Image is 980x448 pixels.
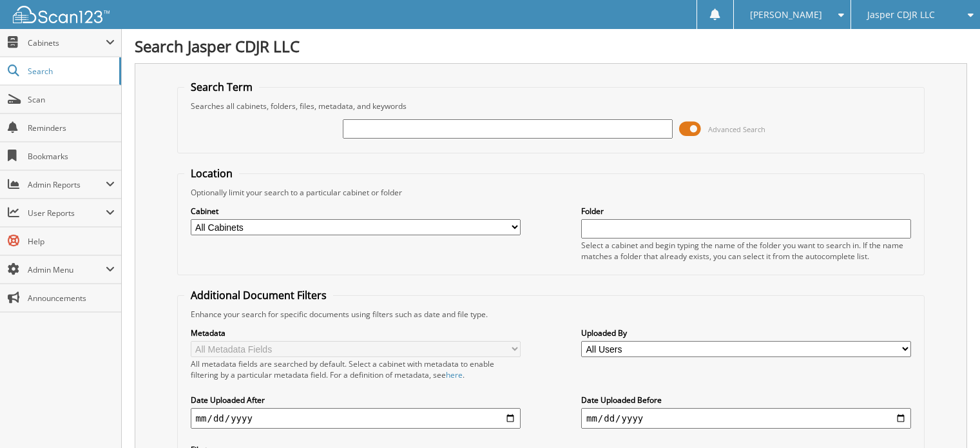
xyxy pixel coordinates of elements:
[446,369,463,380] a: here
[581,206,911,217] label: Folder
[28,208,106,219] span: User Reports
[867,11,935,19] span: Jasper CDJR LLC
[135,35,967,57] h1: Search Jasper CDJR LLC
[191,358,521,380] div: All metadata fields are searched by default. Select a cabinet with metadata to enable filtering b...
[28,236,115,247] span: Help
[184,288,333,302] legend: Additional Document Filters
[191,206,521,217] label: Cabinet
[184,187,918,198] div: Optionally limit your search to a particular cabinet or folder
[191,327,521,338] label: Metadata
[581,327,911,338] label: Uploaded By
[28,151,115,162] span: Bookmarks
[581,394,911,405] label: Date Uploaded Before
[28,37,106,48] span: Cabinets
[28,264,106,275] span: Admin Menu
[916,386,980,448] iframe: Chat Widget
[13,6,110,23] img: scan123-logo-white.svg
[28,293,115,304] span: Announcements
[581,408,911,429] input: end
[28,122,115,133] span: Reminders
[581,240,911,262] div: Select a cabinet and begin typing the name of the folder you want to search in. If the name match...
[191,408,521,429] input: start
[184,101,918,112] div: Searches all cabinets, folders, files, metadata, and keywords
[191,394,521,405] label: Date Uploaded After
[28,94,115,105] span: Scan
[184,166,239,180] legend: Location
[28,66,113,77] span: Search
[750,11,822,19] span: [PERSON_NAME]
[708,124,765,134] span: Advanced Search
[28,179,106,190] span: Admin Reports
[184,309,918,320] div: Enhance your search for specific documents using filters such as date and file type.
[184,80,259,94] legend: Search Term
